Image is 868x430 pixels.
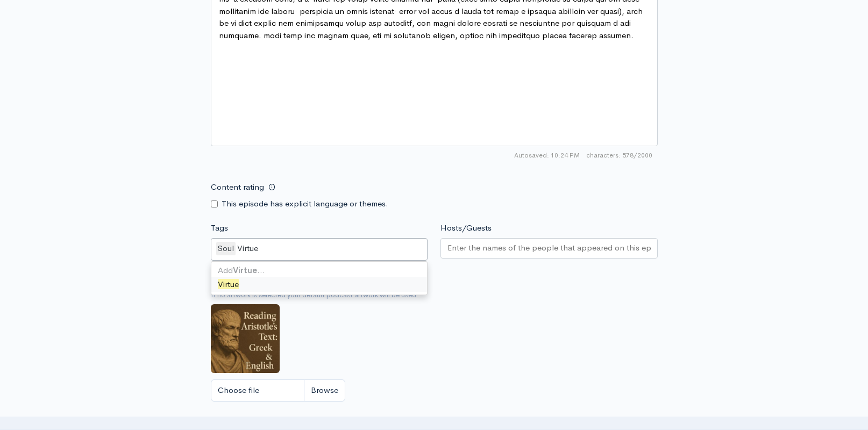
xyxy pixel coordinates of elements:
[447,242,651,254] input: Enter the names of the people that appeared on this episode
[211,176,264,198] label: Content rating
[211,222,228,234] label: Tags
[586,150,652,160] span: 578/2000
[218,279,239,289] span: Virtue
[514,150,580,160] span: Autosaved: 10:24 PM
[222,198,388,210] label: This episode has explicit language or themes.
[233,265,257,275] strong: Virtue
[211,290,658,300] small: If no artwork is selected your default podcast artwork will be used
[211,264,428,277] div: Add …
[216,242,236,255] div: Soul
[440,222,492,234] label: Hosts/Guests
